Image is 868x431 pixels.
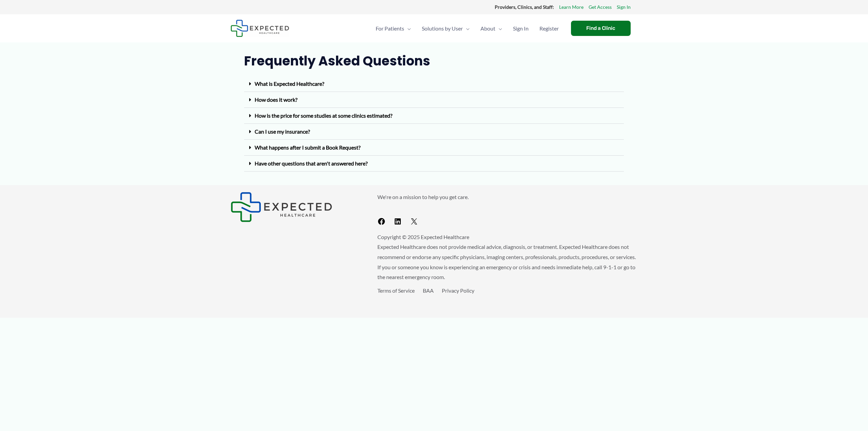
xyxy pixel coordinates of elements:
[539,17,559,40] span: Register
[480,17,495,40] span: About
[377,234,469,240] span: Copyright © 2025 Expected Healthcare
[534,17,564,40] a: Register
[370,17,564,40] nav: Primary Site Navigation
[255,160,368,166] a: Have other questions that aren't answered here?
[559,3,584,12] a: Learn More
[244,108,624,124] div: How is the price for some studies at some clinics estimated?
[244,53,624,69] h2: Frequently Asked Questions
[475,17,508,40] a: AboutMenu Toggle
[571,21,631,36] a: Find a Clinic
[376,17,404,40] span: For Patients
[589,3,612,12] a: Get Access
[495,17,502,40] span: Menu Toggle
[231,20,289,37] img: Expected Healthcare Logo - side, dark font, small
[423,287,434,294] a: BAA
[416,17,475,40] a: Solutions by UserMenu Toggle
[244,124,624,140] div: Can I use my insurance?
[244,156,624,172] div: Have other questions that aren't answered here?
[244,92,624,108] div: How does it work?
[370,17,416,40] a: For PatientsMenu Toggle
[442,287,474,294] a: Privacy Policy
[255,128,310,135] a: Can I use my insurance?
[463,17,470,40] span: Menu Toggle
[377,287,415,294] a: Terms of Service
[377,286,637,311] aside: Footer Widget 3
[255,96,297,103] a: How does it work?
[255,144,360,151] a: What happens after I submit a Book Request?
[231,192,360,222] aside: Footer Widget 1
[377,192,637,202] p: We're on a mission to help you get care.
[513,17,529,40] span: Sign In
[244,76,624,92] div: What is Expected Healthcare?
[231,192,332,222] img: Expected Healthcare Logo - side, dark font, small
[377,243,636,280] span: Expected Healthcare does not provide medical advice, diagnosis, or treatment. Expected Healthcare...
[377,192,637,228] aside: Footer Widget 2
[508,17,534,40] a: Sign In
[495,4,554,10] strong: Providers, Clinics, and Staff:
[404,17,411,40] span: Menu Toggle
[255,80,324,87] a: What is Expected Healthcare?
[244,140,624,156] div: What happens after I submit a Book Request?
[255,112,392,119] a: How is the price for some studies at some clinics estimated?
[422,17,463,40] span: Solutions by User
[617,3,631,12] a: Sign In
